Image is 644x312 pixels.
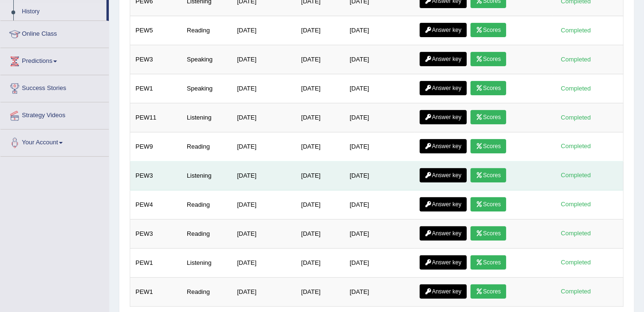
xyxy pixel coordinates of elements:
td: [DATE] [345,16,414,45]
td: PEW11 [130,103,182,132]
a: Answer key [420,168,467,182]
td: [DATE] [345,191,414,220]
td: [DATE] [345,74,414,103]
a: Online Class [0,21,109,45]
td: PEW1 [130,278,182,307]
div: Completed [557,83,595,93]
a: Scores [471,226,506,241]
div: Completed [557,229,595,239]
a: History [18,3,106,20]
td: PEW1 [130,74,182,103]
td: [DATE] [296,74,345,103]
a: Strategy Videos [0,102,109,126]
td: [DATE] [296,191,345,220]
td: [DATE] [232,161,296,191]
td: [DATE] [345,249,414,278]
td: [DATE] [345,278,414,307]
a: Predictions [0,48,109,72]
td: Listening [182,103,232,132]
td: PEW5 [130,16,182,45]
td: Speaking [182,45,232,74]
td: Speaking [182,74,232,103]
div: Completed [557,112,595,122]
td: [DATE] [232,278,296,307]
div: Completed [557,141,595,151]
td: [DATE] [296,45,345,74]
a: Your Account [0,130,109,153]
td: [DATE] [296,103,345,132]
td: [DATE] [232,74,296,103]
a: Scores [471,110,506,124]
td: [DATE] [232,103,296,132]
a: Answer key [420,81,467,95]
td: Reading [182,191,232,220]
td: [DATE] [232,45,296,74]
div: Completed [557,287,595,297]
td: [DATE] [232,16,296,45]
td: PEW3 [130,161,182,191]
a: Scores [471,168,506,182]
td: [DATE] [232,249,296,278]
td: PEW9 [130,132,182,161]
a: Answer key [420,255,467,270]
td: [DATE] [296,132,345,161]
td: [DATE] [345,132,414,161]
td: PEW1 [130,249,182,278]
a: Scores [471,284,506,299]
td: [DATE] [232,191,296,220]
a: Answer key [420,139,467,153]
td: Reading [182,278,232,307]
a: Scores [471,52,506,66]
a: Answer key [420,23,467,37]
a: Scores [471,139,506,153]
td: [DATE] [296,249,345,278]
td: Reading [182,16,232,45]
td: [DATE] [296,220,345,249]
a: Answer key [420,197,467,211]
div: Completed [557,171,595,181]
div: Completed [557,25,595,35]
td: Reading [182,220,232,249]
a: Answer key [420,110,467,124]
td: [DATE] [345,45,414,74]
div: Completed [557,258,595,268]
a: Answer key [420,226,467,241]
a: Scores [471,81,506,95]
a: Answer key [420,284,467,299]
td: [DATE] [232,220,296,249]
td: [DATE] [232,132,296,161]
td: [DATE] [345,161,414,191]
a: Scores [471,197,506,211]
td: [DATE] [296,16,345,45]
div: Completed [557,200,595,210]
td: [DATE] [296,278,345,307]
td: [DATE] [345,220,414,249]
td: PEW3 [130,220,182,249]
td: PEW3 [130,45,182,74]
td: PEW4 [130,191,182,220]
a: Success Stories [0,75,109,99]
td: [DATE] [345,103,414,132]
a: Scores [471,255,506,270]
td: Listening [182,161,232,191]
a: Answer key [420,52,467,66]
td: Reading [182,132,232,161]
td: [DATE] [296,161,345,191]
td: Listening [182,249,232,278]
a: Scores [471,23,506,37]
div: Completed [557,54,595,64]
